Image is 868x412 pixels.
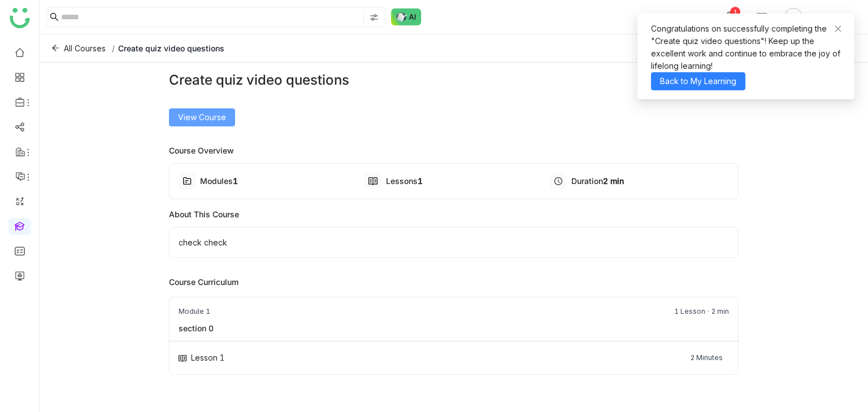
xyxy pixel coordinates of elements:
[756,12,767,24] img: help.svg
[651,23,841,72] div: Congratulations on successfully completing the "Create quiz video questions"! Keep up the excelle...
[674,306,729,317] div: 1 Lesson 2 min
[368,177,377,186] img: type
[391,8,422,25] img: ask-buddy-normal.svg
[178,111,226,124] span: View Course
[200,176,233,186] span: Modules
[169,144,739,156] div: Course Overview
[730,7,740,17] div: 1
[418,176,423,186] span: 1
[49,40,108,58] button: All Courses
[651,72,745,90] button: Back to My Learning
[782,8,854,26] button: arif test
[118,43,224,53] span: Create quiz video questions
[784,8,802,26] img: avatar
[10,8,30,28] img: logo
[691,353,723,363] div: 2 Minutes
[179,355,186,362] img: type
[112,43,115,53] span: /
[191,353,225,362] div: Lesson 1
[660,75,736,87] span: Back to My Learning
[169,227,739,258] div: check check
[169,208,739,220] div: About This Course
[170,322,223,334] div: section 0
[603,176,624,186] span: 2 min
[64,42,106,55] span: All Courses
[807,11,836,23] span: arif test
[386,176,418,186] span: Lessons
[571,176,603,186] span: Duration
[169,70,739,90] div: Create quiz video questions
[179,306,210,317] div: Module 1
[169,276,739,288] div: Course Curriculum
[233,176,238,186] span: 1
[370,13,379,22] img: search-type.svg
[169,108,235,126] button: View Course
[183,177,192,186] img: type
